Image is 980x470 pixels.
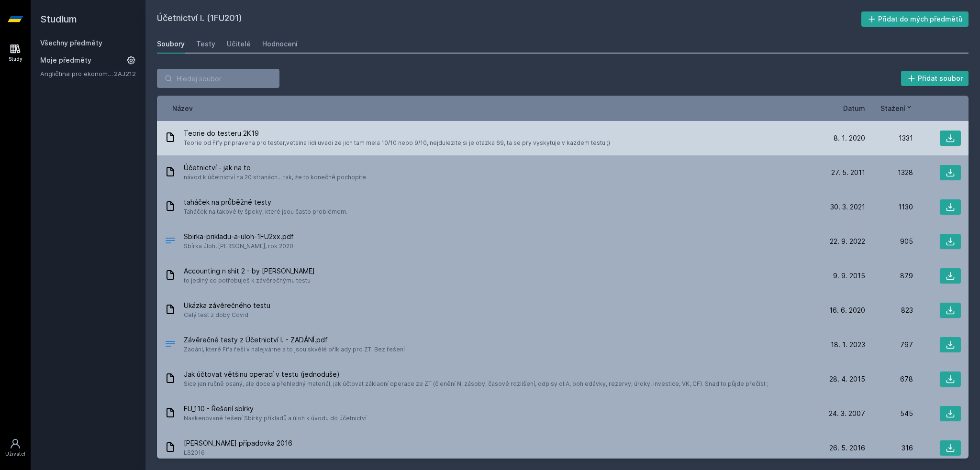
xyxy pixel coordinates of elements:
span: 16. 6. 2020 [829,306,865,315]
span: 18. 1. 2023 [831,340,865,350]
button: Datum [843,103,865,113]
div: 1331 [865,133,913,143]
div: Učitelé [227,39,251,49]
div: Study [9,55,22,63]
div: 1130 [865,202,913,212]
span: Sice jen ručně psaný, ale docela přehledný materiál, jak účtovat základní operace ze ZT (členění ... [184,379,768,389]
div: PDF [165,235,176,249]
span: Účetnictví - jak na to [184,163,366,173]
span: Jak účtovat většinu operací v testu (jednoduše) [184,370,768,379]
span: 22. 9. 2022 [830,237,865,246]
span: Závěrečné testy z Účetnictví I. - ZADÁNÍ.pdf [184,335,405,345]
span: Teorie od Fify pripravena pro tester,vetsina lidi uvadi ze jich tam mela 10/10 nebo 9/10, nejdule... [184,138,610,148]
button: Přidat soubor [901,71,969,86]
span: LS2016 [184,448,292,458]
span: taháček na průběžné testy [184,197,347,207]
div: 316 [865,443,913,453]
span: FU_110 - Řešení sbírky [184,404,367,414]
div: 1328 [865,168,913,177]
span: Teorie do testeru 2K19 [184,129,610,138]
span: 9. 9. 2015 [833,271,865,281]
span: 8. 1. 2020 [834,133,865,143]
a: Testy [196,34,215,54]
a: Study [2,38,29,67]
span: Sbírka úloh, [PERSON_NAME], rok 2020 [184,241,294,251]
input: Hledej soubor [157,69,279,88]
span: to jediný co potřebuješ k závěrečnýmu testu [184,276,315,285]
span: 27. 5. 2011 [831,168,865,177]
span: 30. 3. 2021 [830,202,865,212]
a: Soubory [157,34,185,54]
span: Moje předměty [40,55,91,65]
span: 26. 5. 2016 [829,443,865,453]
span: Ukázka závěrečného testu [184,301,270,310]
div: Uživatel [5,450,25,458]
span: Taháček na takové ty špeky, které jsou často problémem. [184,207,347,217]
span: Sbirka-prikladu-a-uloh-1FU2xx.pdf [184,232,294,241]
div: Testy [196,39,215,49]
a: 2AJ212 [114,70,136,77]
a: Hodnocení [262,34,298,54]
h2: Účetnictví I. (1FU201) [157,11,861,27]
div: PDF [165,338,176,352]
a: Angličtina pro ekonomická studia 2 (B2/C1) [40,69,114,78]
span: [PERSON_NAME] případovka 2016 [184,438,292,448]
button: Stažení [880,103,913,113]
div: 905 [865,237,913,246]
span: Stažení [880,103,905,113]
span: 28. 4. 2015 [829,374,865,384]
span: Zadání, které Fifa řeší v nalejvárne a to jsou skvělé příklady pro ZT. Bez řešení [184,345,405,354]
a: Všechny předměty [40,39,102,47]
div: Soubory [157,39,185,49]
div: 879 [865,271,913,281]
div: 545 [865,409,913,418]
div: 823 [865,306,913,315]
span: Naskenované řešení Sbírky příkladů a úloh k úvodu do účetnictví [184,414,367,423]
a: Uživatel [2,433,29,462]
div: 678 [865,374,913,384]
a: Učitelé [227,34,251,54]
div: 797 [865,340,913,350]
span: návod k účetnictví na 20 stranách... tak, že to konečně pochopíte [184,173,366,182]
button: Název [172,103,193,113]
span: 24. 3. 2007 [829,409,865,418]
span: Accounting n shit 2 - by [PERSON_NAME] [184,266,315,276]
button: Přidat do mých předmětů [861,11,969,27]
span: Celý test z doby Covid [184,310,270,320]
div: Hodnocení [262,39,298,49]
